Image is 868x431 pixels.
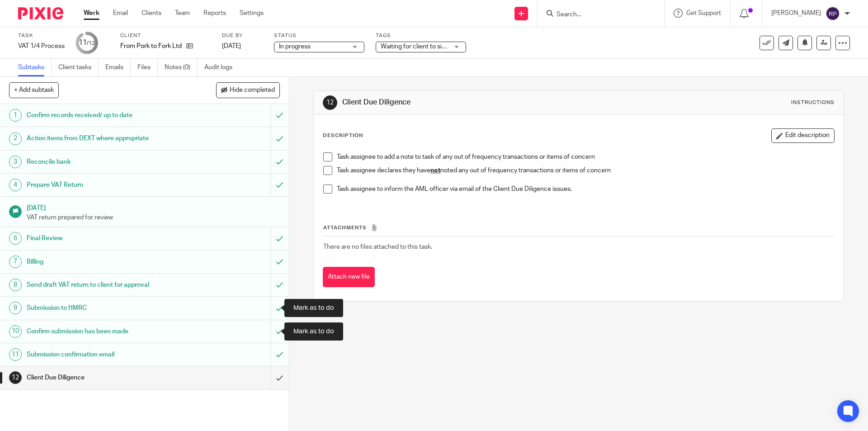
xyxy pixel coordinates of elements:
[9,371,22,384] div: 12
[9,82,59,98] button: + Add subtask
[87,41,95,46] small: /12
[84,9,99,18] a: Work
[105,59,131,76] a: Emails
[9,232,22,245] div: 6
[323,132,363,139] p: Description
[337,185,834,194] p: Task assignee to inform the AML officer via email of the Client Due Diligence issues.
[203,9,226,18] a: Reports
[9,156,22,168] div: 3
[686,10,721,16] span: Get Support
[240,9,264,18] a: Settings
[9,133,22,145] div: 2
[274,32,364,39] label: Status
[27,213,280,222] p: VAT return prepared for review
[79,38,95,48] div: 11
[27,371,183,384] h1: Client Due Diligence
[27,201,280,213] h1: [DATE]
[18,42,65,51] div: VAT 1/4 Process
[27,132,183,145] h1: Action items from DEXT where appropriate
[165,59,198,76] a: Notes (0)
[18,32,65,39] label: Task
[9,179,22,191] div: 4
[18,7,63,19] img: Pixie
[771,9,821,18] p: [PERSON_NAME]
[222,32,263,39] label: Due by
[9,279,22,291] div: 8
[58,59,99,76] a: Client tasks
[826,6,840,21] img: svg%3E
[279,43,311,50] span: In progress
[27,232,183,245] h1: Final Review
[556,11,637,19] input: Search
[27,348,183,361] h1: Submission confirmation email
[9,325,22,338] div: 10
[27,325,183,338] h1: Confirm submission has been made
[27,301,183,315] h1: Submission to HMRC
[230,87,275,94] span: Hide completed
[120,42,182,51] p: From Pork to Fork Ltd
[18,59,52,76] a: Subtasks
[9,348,22,361] div: 11
[337,166,834,175] p: Task assignee declares they have noted any out of frequency transactions or items of concern
[381,43,474,50] span: Waiting for client to sign/approve
[216,82,280,98] button: Hide completed
[27,255,183,269] h1: Billing
[222,43,241,49] span: [DATE]
[113,9,128,18] a: Email
[323,225,367,230] span: Attachments
[323,244,432,250] span: There are no files attached to this task.
[27,109,183,122] h1: Confirm records received/ up to date
[27,155,183,169] h1: Reconcile bank
[175,9,190,18] a: Team
[27,178,183,192] h1: Prepare VAT Return
[9,109,22,122] div: 1
[430,167,440,174] u: not
[342,98,598,107] h1: Client Due Diligence
[142,9,161,18] a: Clients
[9,256,22,268] div: 7
[27,278,183,292] h1: Send draft VAT return to client for approval
[9,302,22,314] div: 9
[771,128,835,143] button: Edit description
[376,32,466,39] label: Tags
[791,99,835,106] div: Instructions
[323,95,337,110] div: 12
[337,152,834,161] p: Task assignee to add a note to task of any out of frequency transactions or items of concern
[323,267,375,287] button: Attach new file
[204,59,239,76] a: Audit logs
[137,59,158,76] a: Files
[120,32,211,39] label: Client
